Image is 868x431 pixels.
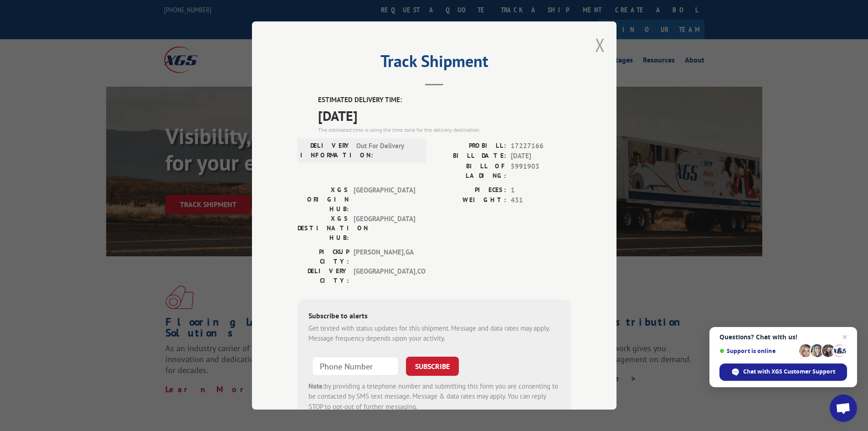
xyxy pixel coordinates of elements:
[354,214,415,243] span: [GEOGRAPHIC_DATA]
[511,195,571,206] span: 431
[298,185,349,214] label: XGS ORIGIN HUB:
[318,126,571,134] div: The estimated time is using the time zone for the delivery destination.
[354,185,415,214] span: [GEOGRAPHIC_DATA]
[354,266,415,286] span: [GEOGRAPHIC_DATA] , CO
[511,185,571,196] span: 1
[354,247,415,266] span: [PERSON_NAME] , GA
[719,348,796,354] span: Support is online
[300,141,352,160] label: DELIVERY INFORMATION:
[511,141,571,151] span: 17227166
[595,33,605,57] button: Close modal
[434,141,506,151] label: PROBILL:
[308,382,324,390] strong: Note:
[318,95,571,105] label: ESTIMATED DELIVERY TIME:
[434,151,506,161] label: BILL DATE:
[434,195,506,206] label: WEIGHT:
[830,395,857,422] a: Open chat
[719,333,847,341] span: Questions? Chat with us!
[511,151,571,161] span: [DATE]
[406,357,459,376] button: SUBSCRIBE
[434,185,506,196] label: PIECES:
[308,310,560,323] div: Subscribe to alerts
[298,214,349,243] label: XGS DESTINATION HUB:
[743,368,835,376] span: Chat with XGS Customer Support
[356,141,418,160] span: Out For Delivery
[308,381,560,412] div: by providing a telephone number and submitting this form you are consenting to be contacted by SM...
[308,323,560,344] div: Get texted with status updates for this shipment. Message and data rates may apply. Message frequ...
[434,161,506,181] label: BILL OF LADING:
[298,55,571,72] h2: Track Shipment
[719,363,847,381] span: Chat with XGS Customer Support
[298,247,349,266] label: PICKUP CITY:
[511,161,571,181] span: 5991903
[298,266,349,286] label: DELIVERY CITY:
[318,105,571,126] span: [DATE]
[312,357,399,376] input: Phone Number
